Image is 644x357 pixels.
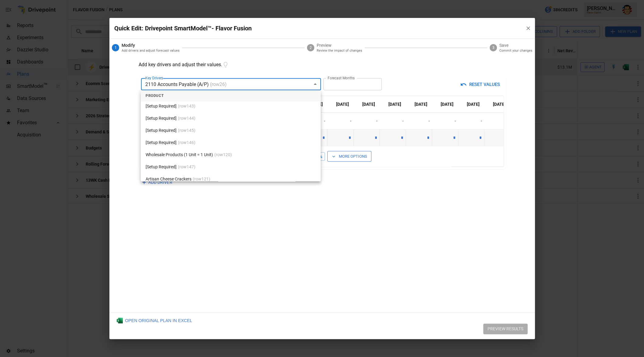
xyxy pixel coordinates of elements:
[178,103,195,109] span: (row 143 )
[214,152,232,158] span: (row 120 )
[178,164,195,170] span: (row 147 )
[178,115,195,122] span: (row 144 )
[141,100,321,112] li: [Setup Required]
[141,173,321,185] li: Artisan Cheese Crackers
[193,176,210,182] span: (row 121 )
[141,149,321,161] li: Wholesale Products (1 Unit = 1 Unit)
[141,161,321,173] li: [Setup Required]
[178,127,195,134] span: (row 145 )
[141,90,321,101] li: Product
[141,136,321,149] li: [Setup Required]
[178,139,195,146] span: (row 146 )
[141,112,321,124] li: [Setup Required]
[141,124,321,136] li: [Setup Required]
